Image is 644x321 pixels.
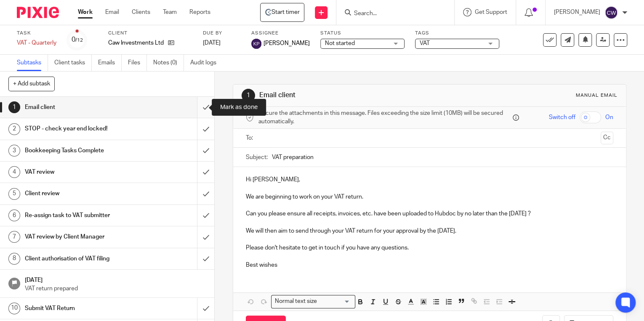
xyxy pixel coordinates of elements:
[260,3,304,22] a: Caw Investments Ltd - VAT - Quarterly
[353,10,429,18] input: Search
[8,253,20,265] div: 8
[72,35,83,45] div: 0
[8,101,20,113] div: 1
[25,231,134,243] h1: VAT review by Client Manager
[25,166,134,178] h1: VAT review
[605,113,613,122] span: On
[475,9,507,15] span: Get Support
[246,210,613,218] p: Can you please ensure all receipts, invoices, etc. have been uploaded to Hubdoc by no later than ...
[251,30,310,37] label: Assignee
[259,91,447,100] h1: Email client
[25,144,134,157] h1: Bookkeeping Tasks Complete
[105,8,119,16] a: Email
[54,55,92,71] a: Client tasks
[251,39,261,49] img: svg%3E
[132,8,150,16] a: Clients
[554,8,600,16] p: [PERSON_NAME]
[25,252,134,265] h1: Client authorisation of VAT filing
[246,244,613,252] p: Please don't hesitate to get in touch if you have any questions.
[273,297,319,306] span: Normal text size
[246,261,613,269] p: Best wishes
[604,6,618,19] img: svg%3E
[98,55,122,71] a: Emails
[242,89,255,102] div: 1
[128,55,147,71] a: Files
[320,30,404,37] label: Status
[576,92,617,99] div: Manual email
[8,188,20,200] div: 5
[8,210,20,221] div: 6
[17,7,59,18] img: Pixie
[420,40,430,46] span: VAT
[271,8,300,16] span: Start timer
[246,134,255,142] label: To:
[25,274,206,284] h1: [DATE]
[246,193,613,201] p: We are beginning to work on your VAT return.
[17,30,56,37] label: Task
[271,295,355,308] div: Search for option
[8,302,20,314] div: 10
[8,166,20,178] div: 4
[246,175,613,184] p: Hi [PERSON_NAME],
[246,227,613,235] p: We will then aim to send through your VAT return for your approval by the [DATE].
[8,231,20,243] div: 7
[319,297,350,306] input: Search for option
[75,38,83,42] small: /12
[325,40,355,46] span: Not started
[415,30,499,37] label: Tags
[8,123,20,135] div: 2
[25,187,134,200] h1: Client review
[601,132,613,144] button: Cc
[25,101,134,114] h1: Email client
[153,55,184,71] a: Notes (0)
[549,113,575,122] span: Switch off
[263,39,310,48] span: [PERSON_NAME]
[25,122,134,135] h1: STOP - check year end locked!
[17,39,56,47] div: VAT - Quarterly
[203,30,241,37] label: Due by
[108,30,192,37] label: Client
[25,284,206,293] p: VAT return prepared
[8,145,20,157] div: 3
[189,8,210,16] a: Reports
[203,40,221,46] span: [DATE]
[8,77,55,91] button: + Add subtask
[190,55,223,71] a: Audit logs
[25,209,134,222] h1: Re-assign task to VAT submitter
[78,8,93,16] a: Work
[17,55,48,71] a: Subtasks
[163,8,177,16] a: Team
[258,109,511,126] span: Secure the attachments in this message. Files exceeding the size limit (10MB) will be secured aut...
[25,302,134,315] h1: Submit VAT Return
[108,39,164,47] p: Caw Investments Ltd
[246,153,268,162] label: Subject:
